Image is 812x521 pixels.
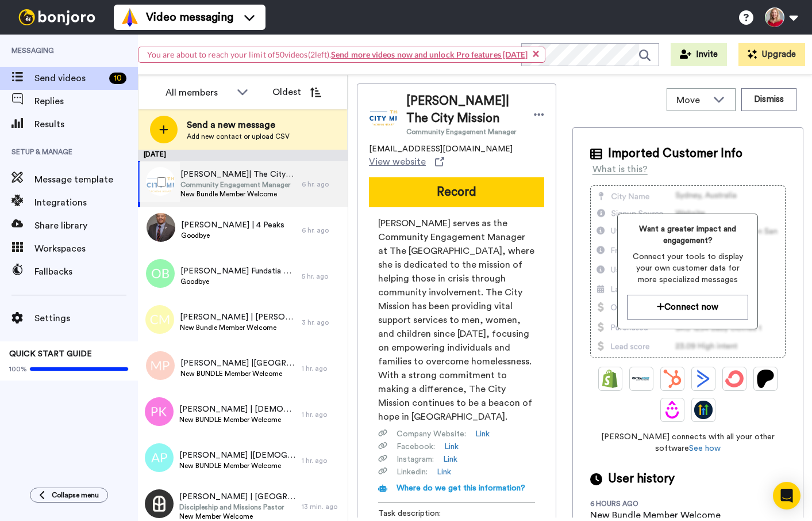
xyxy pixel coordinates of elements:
[14,9,100,25] img: bj-logo-header-white.svg
[741,88,796,111] button: Dismiss
[369,177,544,207] button: Record
[145,489,174,518] img: 32f40892-6b36-4a61-8618-cb80beb8ff9c.png
[369,155,426,169] span: View website
[145,397,174,426] img: pk.png
[590,431,786,454] span: [PERSON_NAME] connects with all your other software
[378,508,459,519] span: Task description :
[397,441,435,452] span: Facebook :
[34,311,138,325] span: Settings
[34,242,138,256] span: Workspaces
[397,428,466,440] span: Company Website :
[302,180,342,189] div: 6 hr. ago
[632,370,651,388] img: Ontraport
[138,150,348,161] div: [DATE]
[180,265,296,277] span: [PERSON_NAME] Fundatia Crestina Ethos
[725,370,744,388] img: ConvertKit
[180,169,296,180] span: [PERSON_NAME]| The City Mission
[147,50,528,59] span: You are about to reach your limit of 50 videos( 2 left).
[406,127,522,136] span: Community Engagement Manager
[590,499,665,508] div: 6 hours ago
[608,145,742,162] span: Imported Customer Info
[179,512,296,521] span: New Member Welcome
[180,369,296,378] span: New BUNDLE Member Welcome
[179,415,296,424] span: New BUNDLE Member Welcome
[397,466,428,478] span: Linkedin :
[533,48,539,60] button: Close
[397,454,434,465] span: Instagram :
[180,323,296,332] span: New Bundle Member Welcome
[180,180,296,189] span: Community Engagement Manager
[146,351,175,380] img: mp.png
[302,410,342,419] div: 1 hr. ago
[475,428,490,440] a: Link
[146,9,233,25] span: Video messaging
[369,143,513,155] span: [EMAIL_ADDRESS][DOMAIN_NAME]
[671,43,727,66] button: Invite
[34,196,138,210] span: Integrations
[179,491,296,503] span: [PERSON_NAME] | [GEOGRAPHIC_DATA][DEMOGRAPHIC_DATA]
[145,443,174,472] img: ap.png
[608,470,675,488] span: User history
[302,456,342,465] div: 1 hr. ago
[331,50,528,59] a: Send more videos now and unlock Pro features [DATE]
[179,461,296,470] span: New BUNDLE Member Welcome
[369,155,444,169] a: View website
[756,370,775,388] img: Patreon
[146,259,175,288] img: ob.png
[378,216,535,424] span: [PERSON_NAME] serves as the Community Engagement Manager at The [GEOGRAPHIC_DATA], where she is d...
[592,162,648,176] div: What is this?
[34,71,105,85] span: Send videos
[109,73,126,84] div: 10
[663,370,682,388] img: Hubspot
[52,490,99,500] span: Collapse menu
[627,223,748,246] span: Want a greater impact and engagement?
[181,231,284,240] span: Goodbye
[34,173,138,187] span: Message template
[369,100,398,129] img: Image of Jaime Buxton| The City Mission
[443,454,457,465] a: Link
[302,272,342,281] div: 5 hr. ago
[773,482,801,509] div: Open Intercom Messenger
[145,305,174,334] img: cm.png
[179,503,296,512] span: Discipleship and Missions Pastor
[397,484,525,492] span: Where do we get this information?
[34,94,138,108] span: Replies
[180,189,296,199] span: New Bundle Member Welcome
[180,358,296,369] span: [PERSON_NAME] |[GEOGRAPHIC_DATA]
[676,93,707,107] span: Move
[689,444,721,452] a: See how
[121,8,139,26] img: vm-color.svg
[444,441,459,452] a: Link
[187,118,290,132] span: Send a new message
[180,311,296,323] span: [PERSON_NAME] | [PERSON_NAME][GEOGRAPHIC_DATA]
[147,213,175,242] img: 059e972c-2378-4b56-817d-accb368121ad.jpg
[738,43,805,66] button: Upgrade
[694,401,713,419] img: GoHighLevel
[181,219,284,231] span: [PERSON_NAME] | 4 Peaks
[627,251,748,286] span: Connect your tools to display your own customer data for more specialized messages
[166,86,231,100] div: All members
[34,219,138,233] span: Share library
[187,132,290,141] span: Add new contact or upload CSV
[9,364,27,374] span: 100%
[601,370,619,388] img: Shopify
[406,93,522,127] span: [PERSON_NAME]| The City Mission
[302,318,342,327] div: 3 hr. ago
[179,404,296,415] span: [PERSON_NAME] | [DEMOGRAPHIC_DATA] of [GEOGRAPHIC_DATA] [GEOGRAPHIC_DATA]
[179,450,296,461] span: [PERSON_NAME] |[DEMOGRAPHIC_DATA][GEOGRAPHIC_DATA] [GEOGRAPHIC_DATA]
[30,488,108,503] button: Collapse menu
[34,265,138,279] span: Fallbacks
[302,226,342,235] div: 6 hr. ago
[627,295,748,320] button: Connect now
[694,370,713,388] img: ActiveCampaign
[663,401,682,419] img: Drip
[34,117,138,131] span: Results
[9,350,92,358] span: QUICK START GUIDE
[302,364,342,373] div: 1 hr. ago
[533,48,539,60] span: ×
[180,277,296,286] span: Goodbye
[437,466,451,478] a: Link
[302,502,342,511] div: 13 min. ago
